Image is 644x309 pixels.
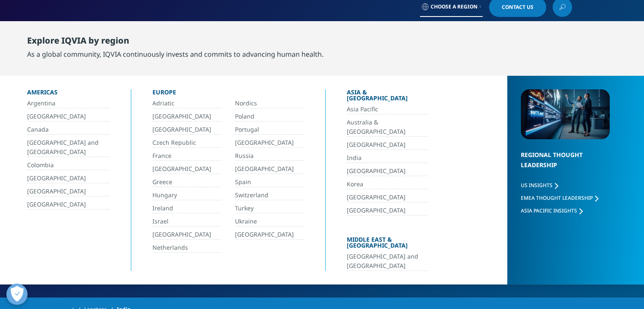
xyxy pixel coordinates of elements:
[347,166,428,176] a: [GEOGRAPHIC_DATA]
[152,164,221,174] a: [GEOGRAPHIC_DATA]
[235,99,304,108] a: Nordics
[347,153,428,163] a: India
[347,140,428,150] a: [GEOGRAPHIC_DATA]
[521,194,593,201] span: EMEA Thought Leadership
[152,125,221,135] a: [GEOGRAPHIC_DATA]
[235,138,304,148] a: [GEOGRAPHIC_DATA]
[152,204,221,213] a: Ireland
[235,125,304,135] a: Portugal
[235,190,304,200] a: Switzerland
[347,193,428,202] a: [GEOGRAPHIC_DATA]
[27,138,110,157] a: [GEOGRAPHIC_DATA] and [GEOGRAPHIC_DATA]
[152,217,221,226] a: Israel
[27,112,110,121] a: [GEOGRAPHIC_DATA]
[431,3,478,10] span: Choose a Region
[6,284,28,305] button: Open Preferences
[521,207,583,214] a: Asia Pacific Insights
[502,5,533,10] span: Contact Us
[347,118,428,137] a: Australia & [GEOGRAPHIC_DATA]
[27,125,110,135] a: Canada
[347,252,428,271] a: [GEOGRAPHIC_DATA] and [GEOGRAPHIC_DATA]
[27,36,323,49] div: Explore IQVIA by region
[152,177,221,187] a: Greece
[347,179,428,189] a: Korea
[27,89,110,99] div: Americas
[235,217,304,226] a: Ukraine
[152,190,221,200] a: Hungary
[235,230,304,240] a: [GEOGRAPHIC_DATA]
[235,164,304,174] a: [GEOGRAPHIC_DATA]
[27,99,110,108] a: Argentina
[152,151,221,161] a: France
[152,230,221,240] a: [GEOGRAPHIC_DATA]
[27,160,110,170] a: Colombia
[144,21,572,61] nav: Primary
[27,174,110,183] a: [GEOGRAPHIC_DATA]
[235,177,304,187] a: Spain
[521,194,598,201] a: EMEA Thought Leadership
[521,150,610,181] div: Regional Thought Leadership
[235,204,304,213] a: Turkey
[27,187,110,196] a: [GEOGRAPHIC_DATA]
[27,49,323,59] div: As a global community, IQVIA continuously invests and commits to advancing human health.
[521,182,553,189] span: US Insights
[521,182,558,189] a: US Insights
[27,200,110,210] a: [GEOGRAPHIC_DATA]
[235,112,304,121] a: Poland
[347,89,428,105] div: Asia & [GEOGRAPHIC_DATA]
[521,207,577,214] span: Asia Pacific Insights
[347,206,428,215] a: [GEOGRAPHIC_DATA]
[152,112,221,121] a: [GEOGRAPHIC_DATA]
[347,105,428,114] a: Asia Pacific
[152,89,304,99] div: Europe
[235,151,304,161] a: Russia
[347,237,428,252] div: Middle East & [GEOGRAPHIC_DATA]
[152,243,221,253] a: Netherlands
[152,99,221,108] a: Adriatic
[152,138,221,148] a: Czech Republic
[521,89,610,139] img: 2093_analyzing-data-using-big-screen-display-and-laptop.png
